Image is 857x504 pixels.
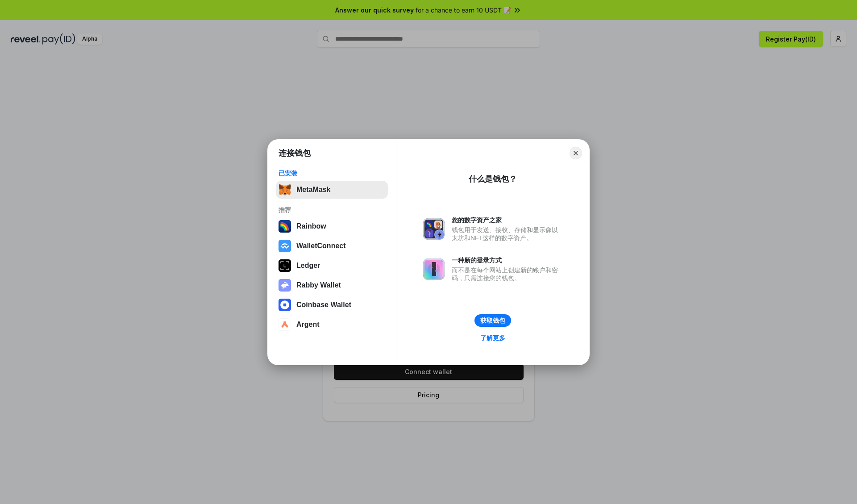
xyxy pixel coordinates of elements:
[279,220,291,233] img: svg+xml,%3Csvg%20width%3D%22120%22%20height%3D%22120%22%20viewBox%3D%220%200%20120%20120%22%20fil...
[276,237,388,255] button: WalletConnect
[279,259,291,272] img: svg+xml,%3Csvg%20xmlns%3D%22http%3A%2F%2Fwww.w3.org%2F2000%2Fsvg%22%20width%3D%2228%22%20height%3...
[296,242,346,250] div: WalletConnect
[469,174,517,184] div: 什么是钱包？
[296,186,330,194] div: MetaMask
[296,321,320,329] div: Argent
[480,317,505,325] div: 获取钱包
[423,258,445,280] img: svg+xml,%3Csvg%20xmlns%3D%22http%3A%2F%2Fwww.w3.org%2F2000%2Fsvg%22%20fill%3D%22none%22%20viewBox...
[276,276,388,294] button: Rabby Wallet
[296,262,320,270] div: Ledger
[276,296,388,314] button: Coinbase Wallet
[279,148,311,158] h1: 连接钱包
[276,217,388,235] button: Rainbow
[452,256,562,264] div: 一种新的登录方式
[475,332,511,344] a: 了解更多
[296,301,351,309] div: Coinbase Wallet
[480,334,505,342] div: 了解更多
[570,147,582,159] button: Close
[296,281,341,289] div: Rabby Wallet
[276,181,388,199] button: MetaMask
[452,266,562,282] div: 而不是在每个网站上创建新的账户和密码，只需连接您的钱包。
[279,183,291,196] img: svg+xml,%3Csvg%20fill%3D%22none%22%20height%3D%2233%22%20viewBox%3D%220%200%2035%2033%22%20width%...
[474,314,511,327] button: 获取钱包
[279,279,291,292] img: svg+xml,%3Csvg%20xmlns%3D%22http%3A%2F%2Fwww.w3.org%2F2000%2Fsvg%22%20fill%3D%22none%22%20viewBox...
[279,299,291,311] img: svg+xml,%3Csvg%20width%3D%2228%22%20height%3D%2228%22%20viewBox%3D%220%200%2028%2028%22%20fill%3D...
[296,222,326,230] div: Rainbow
[276,257,388,275] button: Ledger
[423,218,445,240] img: svg+xml,%3Csvg%20xmlns%3D%22http%3A%2F%2Fwww.w3.org%2F2000%2Fsvg%22%20fill%3D%22none%22%20viewBox...
[279,206,385,214] div: 推荐
[279,318,291,331] img: svg+xml,%3Csvg%20width%3D%2228%22%20height%3D%2228%22%20viewBox%3D%220%200%2028%2028%22%20fill%3D...
[279,240,291,252] img: svg+xml,%3Csvg%20width%3D%2228%22%20height%3D%2228%22%20viewBox%3D%220%200%2028%2028%22%20fill%3D...
[452,216,562,224] div: 您的数字资产之家
[279,169,385,177] div: 已安装
[276,316,388,333] button: Argent
[452,226,562,242] div: 钱包用于发送、接收、存储和显示像以太坊和NFT这样的数字资产。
